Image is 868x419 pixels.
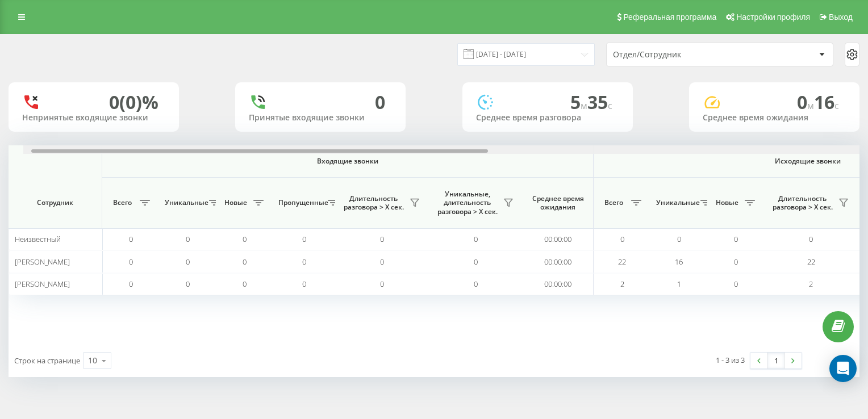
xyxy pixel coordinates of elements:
[829,12,853,22] span: Выход
[608,99,612,112] span: c
[132,157,564,166] span: Входящие звонки
[656,198,697,207] span: Уникальные
[243,279,247,289] span: 0
[165,198,206,207] span: Уникальные
[341,194,406,212] span: Длительность разговора > Х сек.
[14,355,80,366] span: Строк на странице
[15,257,70,267] span: [PERSON_NAME]
[675,257,683,267] span: 16
[15,279,70,289] span: [PERSON_NAME]
[620,279,624,289] span: 2
[186,279,190,289] span: 0
[523,250,594,273] td: 00:00:00
[613,50,749,60] div: Отдел/Сотрудник
[22,113,165,123] div: Непринятые входящие звонки
[380,234,384,244] span: 0
[109,91,158,113] div: 0
[734,234,738,244] span: 0
[703,113,846,123] div: Среднее время ожидания
[523,228,594,250] td: 00:00:00
[807,99,814,112] span: м
[620,234,624,244] span: 0
[243,234,247,244] span: 0
[809,234,813,244] span: 0
[809,279,813,289] span: 2
[734,279,738,289] span: 0
[677,279,681,289] span: 1
[15,234,61,244] span: Неизвестный
[736,12,810,22] span: Настройки профиля
[770,194,835,212] span: Длительность разговора > Х сек.
[88,355,97,366] div: 10
[474,257,478,267] span: 0
[814,90,834,114] font: 16
[531,194,585,212] span: Среднее время ожидания
[119,90,158,114] font: (0)%
[302,234,306,244] span: 0
[249,113,392,123] div: Принятые входящие звонки
[435,190,500,216] span: Уникальные, длительность разговора > Х сек.
[186,234,190,244] span: 0
[581,99,587,112] span: м
[375,91,385,113] div: 0
[734,257,738,267] span: 0
[302,257,306,267] span: 0
[834,99,839,112] span: c
[829,355,857,382] div: Открыть Интерком Мессенджер
[222,198,250,207] span: Новые
[713,198,741,207] span: Новые
[243,257,247,267] span: 0
[618,257,626,267] span: 22
[18,198,92,207] span: Сотрудник
[380,257,384,267] span: 0
[474,234,478,244] span: 0
[108,198,136,207] span: Всего
[302,279,306,289] span: 0
[129,279,133,289] span: 0
[677,234,681,244] span: 0
[129,257,133,267] span: 0
[476,113,619,123] div: Среднее время разговора
[278,198,324,207] span: Пропущенные
[623,12,716,22] span: Реферальная программа
[474,279,478,289] span: 0
[186,257,190,267] span: 0
[797,90,814,114] span: 0
[523,273,594,295] td: 00:00:00
[129,234,133,244] span: 0
[599,198,628,207] span: Всего
[767,353,784,368] a: 1
[587,90,608,114] font: 35
[570,90,581,114] font: 5
[380,279,384,289] span: 0
[807,257,815,267] span: 22
[716,354,745,366] div: 1 - 3 из 3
